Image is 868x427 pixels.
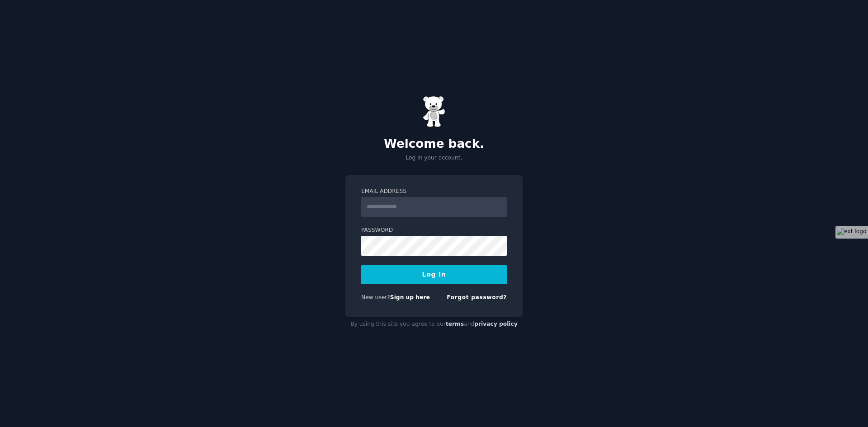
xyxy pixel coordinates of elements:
p: Log in your account. [345,154,523,162]
span: New user? [361,294,390,300]
h2: Welcome back. [345,137,523,151]
img: Gummy Bear [423,96,445,127]
a: privacy policy [474,321,518,327]
button: Log In [361,265,507,284]
a: Forgot password? [447,294,507,300]
label: Email Address [361,188,507,196]
div: By using this site you agree to our and [345,317,523,332]
label: Password [361,226,507,235]
a: Sign up here [390,294,430,300]
a: terms [446,321,464,327]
